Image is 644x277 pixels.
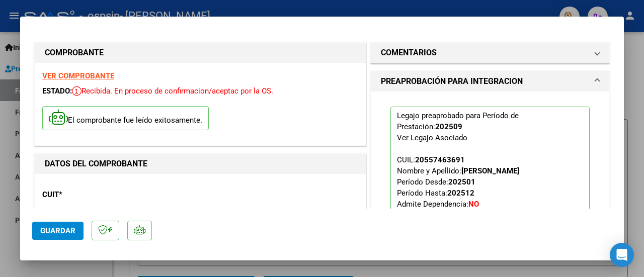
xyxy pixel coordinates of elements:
p: Legajo preaprobado para Período de Prestación: [390,107,590,262]
div: Open Intercom Messenger [610,243,634,267]
strong: COMPROBANTE [45,48,104,57]
strong: 202501 [448,177,475,187]
span: Recibida. En proceso de confirmacion/aceptac por la OS. [72,86,273,96]
h1: COMENTARIOS [381,47,437,59]
strong: [PERSON_NAME] [461,166,519,175]
span: ESTADO: [42,86,72,96]
strong: 202509 [435,122,462,131]
p: El comprobante fue leído exitosamente. [42,106,209,131]
span: CUIL: Nombre y Apellido: Período Desde: Período Hasta: Admite Dependencia: [397,155,583,231]
span: Guardar [40,226,75,235]
h1: PREAPROBACIÓN PARA INTEGRACION [381,75,523,87]
mat-expansion-panel-header: PREAPROBACIÓN PARA INTEGRACION [371,71,609,91]
div: Ver Legajo Asociado [397,132,467,143]
p: CUIT [42,189,137,201]
a: VER COMPROBANTE [42,71,114,80]
strong: DATOS DEL COMPROBANTE [45,159,147,168]
button: Guardar [32,222,84,240]
div: 20557463691 [415,154,465,165]
strong: 202512 [447,189,474,198]
mat-expansion-panel-header: COMENTARIOS [371,43,609,63]
strong: NO [468,200,479,209]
